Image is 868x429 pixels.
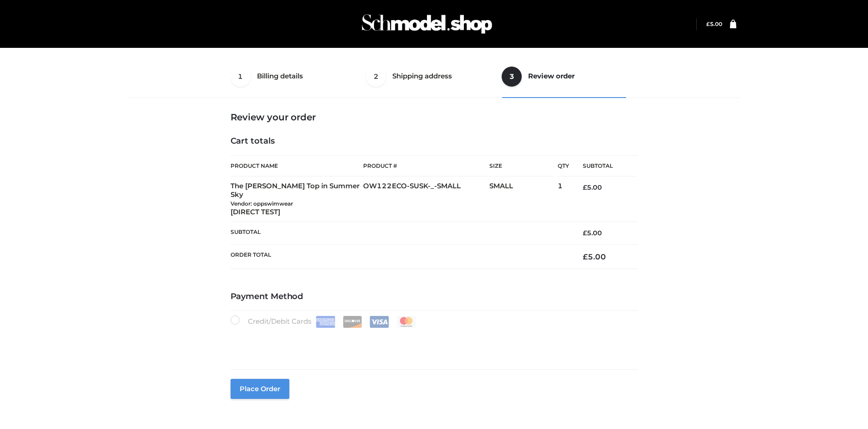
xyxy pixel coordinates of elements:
td: 1 [558,176,569,222]
th: Subtotal [569,156,637,176]
span: £ [583,183,587,191]
label: Credit/Debit Cards [231,315,417,328]
th: Qty [558,155,569,176]
img: Mastercard [396,316,416,328]
img: Discover [343,316,362,328]
a: £5.00 [706,21,722,27]
img: Amex [316,316,335,328]
bdi: 5.00 [706,21,722,27]
th: Subtotal [231,222,570,244]
h4: Payment Method [231,292,638,302]
th: Product # [363,155,489,176]
th: Order Total [231,244,570,269]
h3: Review your order [231,112,638,123]
span: £ [583,252,588,261]
h4: Cart totals [231,136,638,146]
small: Vendor: oppswimwear [231,200,293,207]
bdi: 5.00 [583,183,602,191]
th: Product Name [231,155,364,176]
img: Schmodel Admin 964 [359,6,495,42]
iframe: Secure payment input frame [229,326,636,359]
th: Size [489,156,553,176]
td: The [PERSON_NAME] Top in Summer Sky [DIRECT TEST] [231,176,364,222]
button: Place order [231,379,289,399]
bdi: 5.00 [583,229,602,237]
td: OW122ECO-SUSK-_-SMALL [363,176,489,222]
span: £ [583,229,587,237]
td: SMALL [489,176,558,222]
span: £ [706,21,710,27]
bdi: 5.00 [583,252,606,261]
img: Visa [370,316,389,328]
